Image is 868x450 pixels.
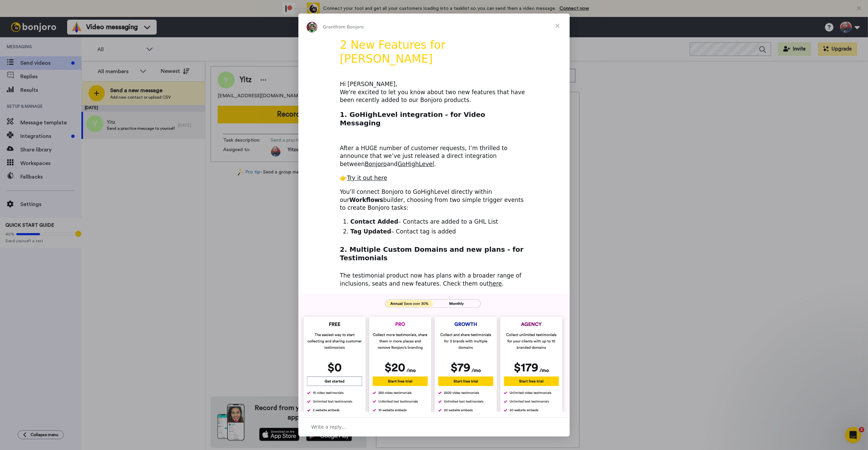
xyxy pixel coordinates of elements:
a: Bonjoro [365,161,387,167]
h1: 2 New Features for [PERSON_NAME] [340,38,528,70]
div: The testimonial product now has plans with a broader range of inclusions, seats and new features.... [340,272,528,288]
div: Hi [PERSON_NAME], We're excited to let you know about two new features that have been recently ad... [340,80,528,104]
span: from Bonjoro [335,24,364,29]
div: 👉 [340,174,528,182]
a: Try it out here [347,175,387,181]
span: Close [545,14,570,38]
div: Open conversation and reply [298,417,570,436]
li: – Contacts are added to a GHL List [350,218,528,226]
span: Write a reply… [311,423,347,431]
b: Contact Added [350,218,398,225]
h2: 2. Multiple Custom Domains and new plans - for Testimonials [340,245,528,266]
div: After a HUGE number of customer requests, I’m thrilled to announce that we’ve just released a dir... [340,136,528,168]
div: You’ll connect Bonjoro to GoHighLevel directly within our builder, choosing from two simple trigg... [340,188,528,212]
b: Tag Updated [350,228,391,235]
li: – Contact tag is added [350,228,528,236]
b: Workflows [349,197,383,203]
h2: 1. GoHighLevel integration - for Video Messaging [340,110,528,131]
a: GoHighLevel [398,161,434,167]
span: Grant [323,24,335,29]
img: Profile image for Grant [307,22,317,33]
a: here [489,280,502,287]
